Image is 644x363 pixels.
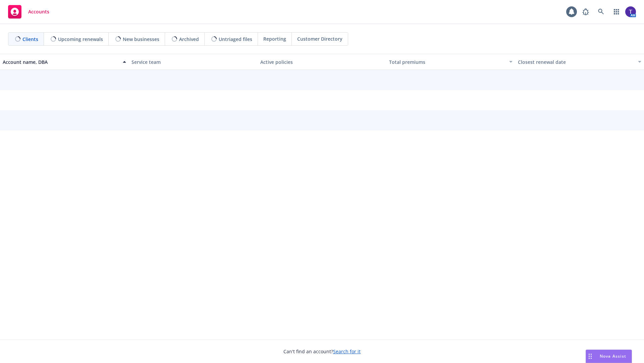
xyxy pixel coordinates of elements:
a: Search for it [333,348,361,355]
span: Clients [22,36,38,43]
a: Search [594,5,608,18]
div: Active policies [260,58,384,66]
button: Service team [129,54,258,70]
a: Report a Bug [579,5,592,18]
div: Total premiums [389,58,505,66]
button: Active policies [258,54,386,70]
span: Untriaged files [219,36,252,43]
img: photo [625,6,636,17]
button: Total premiums [386,54,515,70]
span: Customer Directory [297,35,342,42]
div: Closest renewal date [518,58,634,66]
span: Archived [179,36,199,43]
button: Closest renewal date [515,54,644,70]
div: Account name, DBA [3,58,119,66]
span: Can't find an account? [283,348,361,355]
span: Upcoming renewals [58,36,103,43]
a: Switch app [610,5,623,18]
div: Drag to move [586,350,594,363]
span: Reporting [263,35,286,42]
button: Nova Assist [586,350,632,363]
a: Accounts [5,2,52,21]
span: New businesses [123,36,159,43]
div: Service team [131,58,255,66]
span: Nova Assist [600,353,626,359]
span: Accounts [28,9,49,14]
